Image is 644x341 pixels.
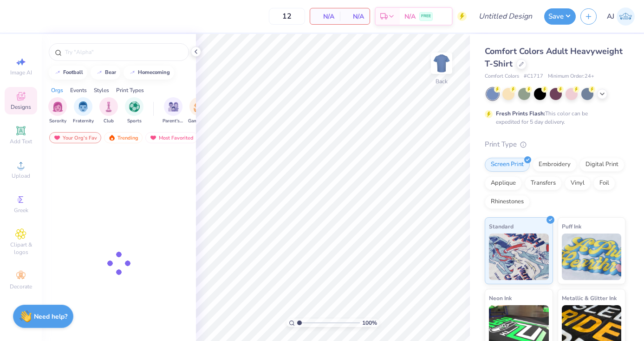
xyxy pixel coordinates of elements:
span: # C1717 [524,73,543,80]
span: Game Day [188,118,209,125]
span: N/A [316,12,334,21]
span: Neon Ink [489,293,512,303]
div: Screen Print [485,158,530,172]
strong: Fresh Prints Flash: [496,110,545,117]
div: Most Favorited [145,132,198,143]
img: most_fav.gif [150,134,157,141]
span: AJ [607,11,614,22]
div: Digital Print [579,158,624,172]
span: Metallic & Glitter Ink [562,293,617,303]
div: Styles [94,86,109,94]
img: Puff Ink [562,234,622,280]
div: Applique [485,176,522,190]
div: homecoming [138,70,170,75]
strong: Need help? [34,312,67,321]
div: filter for Fraternity [73,97,94,125]
img: Club Image [104,101,114,112]
span: Image AI [10,69,32,76]
span: Puff Ink [562,221,581,231]
img: trend_line.gif [129,70,136,75]
div: Orgs [51,86,63,94]
div: Events [70,86,87,94]
img: Sports Image [129,101,140,112]
button: filter button [48,97,67,125]
img: Game Day Image [194,101,204,112]
div: Transfers [525,176,562,190]
button: homecoming [124,66,174,80]
div: filter for Sports [125,97,143,125]
div: Embroidery [533,158,577,172]
img: Standard [489,234,549,280]
div: Back [436,77,448,86]
div: Print Type [485,139,625,150]
span: Upload [12,172,30,180]
div: filter for Parent's Weekend [163,97,184,125]
img: trend_line.gif [54,70,61,75]
div: football [63,70,83,75]
button: filter button [125,97,143,125]
div: Your Org's Fav [49,132,101,143]
div: filter for Sorority [48,97,67,125]
img: trending.gif [108,134,116,141]
button: filter button [73,97,94,125]
span: N/A [404,12,416,21]
div: filter for Club [99,97,118,125]
span: Decorate [10,283,32,290]
span: Greek [14,207,28,214]
div: Print Types [116,86,144,94]
div: This color can be expedited for 5 day delivery. [496,109,610,126]
span: Comfort Colors Adult Heavyweight T-Shirt [485,46,623,69]
button: football [49,66,87,80]
input: Untitled Design [471,7,540,26]
span: Fraternity [73,118,94,125]
div: Vinyl [565,176,591,190]
span: Designs [11,103,31,111]
span: Standard [489,221,514,231]
span: Comfort Colors [485,73,519,80]
div: Trending [104,132,143,143]
span: Minimum Order: 24 + [548,73,594,80]
span: Add Text [10,138,32,145]
span: N/A [345,12,364,21]
div: Rhinestones [485,195,530,209]
span: Sorority [49,118,66,125]
button: bear [91,66,120,80]
img: most_fav.gif [53,134,61,141]
img: Fraternity Image [78,101,88,112]
img: Sorority Image [52,101,63,112]
button: filter button [163,97,184,125]
span: FREE [421,13,431,20]
input: Try "Alpha" [64,47,183,57]
img: Back [432,54,451,73]
button: filter button [188,97,209,125]
img: Parent's Weekend Image [168,101,179,112]
input: – – [269,8,305,25]
span: Clipart & logos [5,241,37,256]
div: bear [105,70,116,75]
span: Sports [127,118,142,125]
button: filter button [99,97,118,125]
button: Save [544,8,576,25]
img: trend_line.gif [96,70,103,75]
span: 100 % [362,319,377,327]
img: Alaina Jones [617,7,635,26]
a: AJ [607,7,635,26]
div: Foil [593,176,615,190]
span: Parent's Weekend [163,118,184,125]
span: Club [104,118,114,125]
div: filter for Game Day [188,97,209,125]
